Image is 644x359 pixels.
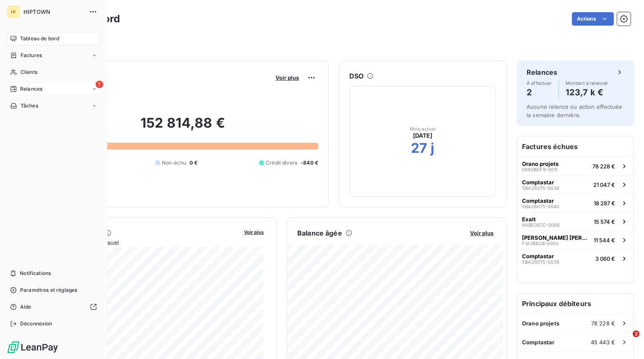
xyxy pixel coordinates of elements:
span: -840 € [301,159,318,167]
span: Relances [20,85,42,93]
button: Voir plus [273,74,301,81]
span: Aucune relance ou action effectuée la semaine dernière. [527,103,622,118]
span: [DATE] [413,131,433,140]
h2: 152 814,88 € [47,115,318,140]
h2: 27 [411,140,427,157]
span: Orano projets [522,160,558,167]
span: Non-échu [162,159,186,167]
span: Factures [21,52,42,59]
span: 5BA26075-0038 [522,186,559,191]
span: 3 060 € [595,255,615,262]
span: Tableau de bord [20,35,59,42]
span: Chiffre d'affaires mensuel [47,238,238,247]
h6: Factures échues [517,136,634,157]
span: F1A3BB2B-0050 [522,241,558,246]
span: Mois actuel [410,126,436,131]
button: [PERSON_NAME] [PERSON_NAME] LASALLE EXPERTISESF1A3BB2B-005011 544 € [517,231,634,249]
button: Orano projets0683BDF9-001178 228 € [517,157,634,175]
span: 2 [633,330,639,337]
span: HIPTOWN [23,8,84,15]
h2: j [431,140,434,157]
span: 78 228 € [592,163,615,170]
span: 18 287 € [594,200,615,207]
span: Voir plus [470,230,493,236]
span: À effectuer [527,81,552,86]
button: Exalt9ABE367C-006615 574 € [517,212,634,231]
span: 0 € [190,159,197,167]
h6: Balance âgée [297,228,342,238]
h4: 123,7 k € [566,86,608,99]
span: Aide [20,303,31,311]
div: HI [7,5,20,18]
span: 9ABE367C-0066 [522,223,560,228]
span: 1 [96,81,103,88]
h6: DSO [349,71,364,81]
button: Comptastar5BA26075-003821 047 € [517,175,634,194]
span: Paramètres et réglages [20,286,77,294]
a: Aide [7,300,100,314]
span: Exalt [522,216,536,223]
span: Voir plus [244,229,264,235]
h6: Principaux débiteurs [517,293,634,314]
span: Crédit divers [266,159,297,167]
button: Comptastar5BA26075-004018 287 € [517,194,634,212]
button: Comptastar5BA26075-00363 060 € [517,249,634,267]
button: Voir plus [467,229,496,237]
span: 5BA26075-0040 [522,204,559,209]
button: Voir plus [241,228,266,236]
img: Logo LeanPay [7,341,59,354]
span: Montant à relancer [566,81,608,86]
span: Tâches [21,102,38,110]
span: [PERSON_NAME] [PERSON_NAME] LASALLE EXPERTISES [522,234,590,241]
span: 15 574 € [594,218,615,225]
span: 5BA26075-0036 [522,259,559,265]
span: Notifications [20,270,51,277]
button: Actions [572,12,614,26]
span: Voir plus [275,74,299,81]
span: Comptastar [522,253,554,259]
span: 21 047 € [593,181,615,188]
span: 11 544 € [594,237,615,244]
span: Déconnexion [20,320,52,328]
span: Orano projets [522,320,559,327]
span: 78 228 € [591,320,615,327]
span: 45 443 € [591,339,615,346]
span: Clients [21,68,37,76]
h4: 2 [527,86,552,99]
span: Comptastar [522,179,554,186]
span: Comptastar [522,339,555,346]
span: 0683BDF9-0011 [522,167,557,172]
iframe: Intercom live chat [615,330,636,351]
h6: Relances [527,67,557,77]
span: Comptastar [522,197,554,204]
